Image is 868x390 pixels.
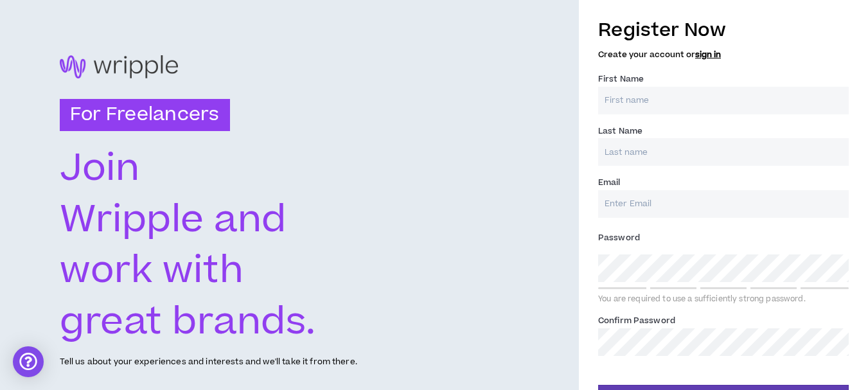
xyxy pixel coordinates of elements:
p: Tell us about your experiences and interests and we'll take it from there. [60,356,357,368]
div: Open Intercom Messenger [13,346,44,377]
input: Last name [598,138,849,166]
text: great brands. [60,296,316,349]
input: Enter Email [598,190,849,218]
label: Email [598,172,621,193]
span: Password [598,232,640,244]
label: First Name [598,69,644,89]
h3: For Freelancers [60,99,230,131]
a: sign in [695,49,721,60]
div: You are required to use a sufficiently strong password. [598,294,849,305]
text: work with [60,244,245,297]
h5: Create your account or [598,50,849,59]
label: Last Name [598,121,642,141]
h3: Register Now [598,17,849,44]
text: Wripple and [60,193,287,247]
label: Confirm Password [598,310,675,331]
text: Join [60,142,139,195]
input: First name [598,87,849,114]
